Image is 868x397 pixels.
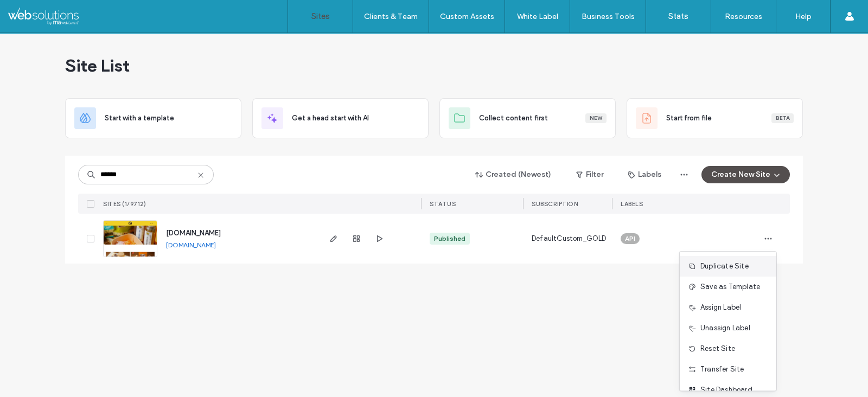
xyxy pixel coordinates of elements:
[466,166,561,183] button: Created (Newest)
[582,12,635,21] label: Business Tools
[565,166,614,183] button: Filter
[621,200,643,208] span: LABELS
[585,113,607,123] div: New
[532,200,578,208] span: SUBSCRIPTION
[434,234,465,244] div: Published
[105,113,174,124] span: Start with a template
[725,12,762,21] label: Resources
[517,12,558,21] label: White Label
[668,11,688,21] label: Stats
[166,241,216,249] a: [DOMAIN_NAME]
[65,55,130,76] span: Site List
[795,12,812,21] label: Help
[311,11,330,21] label: Sites
[700,323,750,334] span: Unassign Label
[479,113,548,124] span: Collect content first
[700,385,752,395] span: Site Dashboard
[627,98,803,138] div: Start from fileBeta
[166,229,221,237] a: [DOMAIN_NAME]
[439,98,616,138] div: Collect content firstNew
[666,113,712,124] span: Start from file
[625,234,635,244] span: API
[771,113,794,123] div: Beta
[701,166,790,183] button: Create New Site
[700,343,735,354] span: Reset Site
[103,200,146,208] span: SITES (1/9712)
[430,200,456,208] span: STATUS
[700,302,741,313] span: Assign Label
[618,166,671,183] button: Labels
[700,261,749,272] span: Duplicate Site
[700,281,760,292] span: Save as Template
[532,233,607,244] span: DefaultCustom_GOLD
[364,12,418,21] label: Clients & Team
[700,364,744,375] span: Transfer Site
[65,98,241,138] div: Start with a template
[292,113,369,124] span: Get a head start with AI
[440,12,494,21] label: Custom Assets
[252,98,429,138] div: Get a head start with AI
[24,8,47,17] span: Help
